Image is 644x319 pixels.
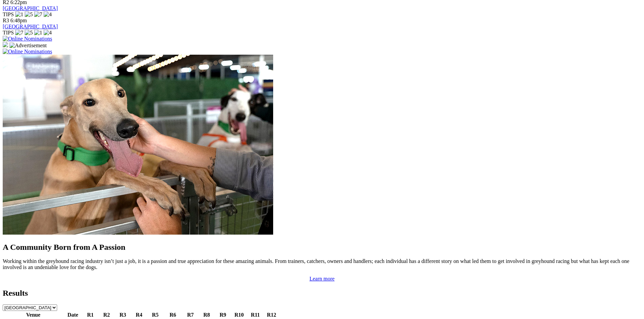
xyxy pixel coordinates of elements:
[231,312,247,318] th: R10
[115,312,130,318] th: R3
[9,43,47,49] img: Advertisement
[3,243,641,252] h2: A Community Born from A Passion
[264,312,279,318] th: R12
[131,312,147,318] th: R4
[82,312,98,318] th: R1
[183,312,198,318] th: R7
[164,312,182,318] th: R6
[3,289,641,298] h2: Results
[64,312,82,318] th: Date
[3,312,63,318] th: Venue
[3,30,14,35] span: TIPS
[3,18,9,23] span: R3
[44,30,52,36] img: 4
[3,49,52,55] img: Online Nominations
[309,276,334,282] a: Learn more
[3,24,58,29] a: [GEOGRAPHIC_DATA]
[15,30,23,36] img: 7
[3,55,273,235] img: Westy_Cropped.jpg
[25,30,33,36] img: 5
[44,11,52,18] img: 4
[34,11,42,18] img: 7
[15,11,23,18] img: 1
[3,5,58,11] a: [GEOGRAPHIC_DATA]
[215,312,231,318] th: R9
[199,312,214,318] th: R8
[147,312,163,318] th: R5
[34,30,42,36] img: 1
[247,312,263,318] th: R11
[99,312,114,318] th: R2
[3,258,641,270] p: Working within the greyhound racing industry isn’t just a job, it is a passion and true appreciat...
[25,11,33,18] img: 5
[3,42,8,47] img: 15187_Greyhounds_GreysPlayCentral_Resize_SA_WebsiteBanner_300x115_2025.jpg
[3,11,14,17] span: TIPS
[3,36,52,42] img: Online Nominations
[10,18,27,23] span: 6:48pm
